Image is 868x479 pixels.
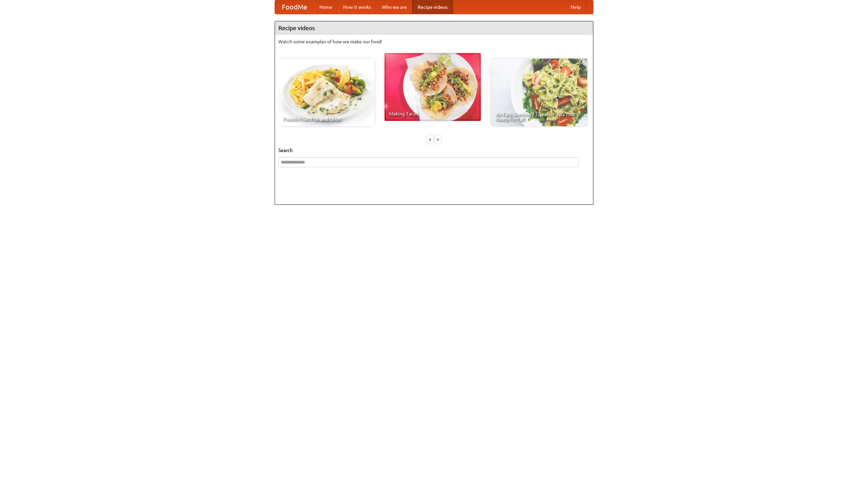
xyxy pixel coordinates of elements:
[496,112,583,122] span: An Easy, Summery Tomato Pasta That's Ready for Fall
[314,0,338,14] a: Home
[278,38,590,45] p: Watch some examples of how we make our food!
[384,53,481,121] a: Making Tacos
[389,111,476,116] span: Making Tacos
[275,21,593,35] h4: Recipe videos
[278,147,590,154] h5: Search
[565,0,586,14] a: Help
[427,135,433,144] div: «
[376,0,412,14] a: Who we are
[412,0,453,14] a: Recipe videos
[278,59,375,126] a: French Fries Fish and Chips
[491,59,587,126] a: An Easy, Summery Tomato Pasta That's Ready for Fall
[275,0,314,14] a: FoodMe
[435,135,441,144] div: »
[283,117,370,122] span: French Fries Fish and Chips
[338,0,376,14] a: How it works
